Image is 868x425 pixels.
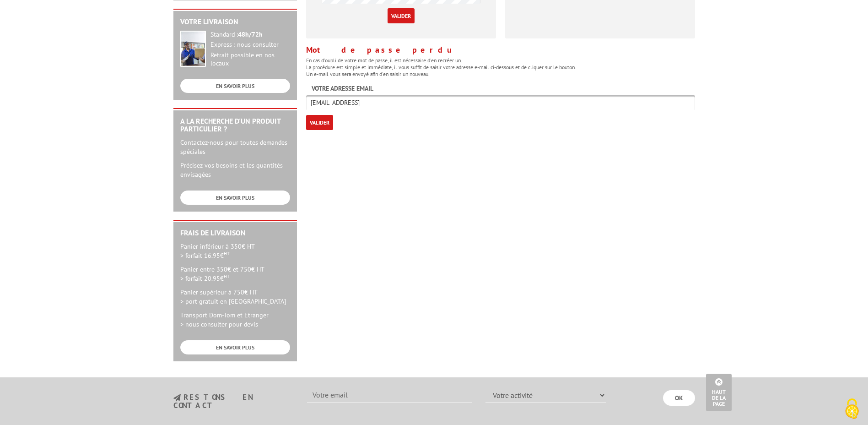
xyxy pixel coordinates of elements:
[224,250,230,256] sup: HT
[173,394,181,402] img: newsletter.jpg
[180,229,290,237] h2: Frais de Livraison
[836,394,868,425] button: Cookies (fenêtre modale)
[180,138,290,156] p: Contactez-nous pour toutes demandes spéciales
[180,18,290,26] h2: Votre livraison
[210,41,290,49] div: Express : nous consulter
[224,273,230,279] sup: HT
[238,30,263,38] strong: 48h/72h
[706,374,732,411] a: Haut de la page
[306,57,695,77] p: En cas d'oubli de votre mot de passe, il est nécessaire d'en recréer un. La procédure est simple ...
[307,387,472,403] input: Votre email
[180,265,290,283] p: Panier entre 350€ et 750€ HT
[180,297,286,305] span: > port gratuit en [GEOGRAPHIC_DATA]
[180,251,230,260] span: > forfait 16.95€
[306,115,333,130] input: Valider
[180,274,230,283] span: > forfait 20.95€
[306,45,695,54] h4: Mot de passe perdu
[180,79,290,93] a: EN SAVOIR PLUS
[180,191,290,205] a: EN SAVOIR PLUS
[173,393,294,409] h3: restons en contact
[180,161,290,179] p: Précisez vos besoins et les quantités envisagées
[180,320,258,328] span: > nous consulter pour devis
[180,311,290,329] p: Transport Dom-Tom et Etranger
[841,398,863,420] img: Cookies (fenêtre modale)
[312,84,373,93] label: Votre adresse email
[180,31,206,67] img: widget-livraison.jpg
[180,340,290,354] a: EN SAVOIR PLUS
[663,390,695,406] input: OK
[180,288,290,306] p: Panier supérieur à 750€ HT
[210,31,290,39] div: Standard :
[180,242,290,260] p: Panier inférieur à 350€ HT
[180,117,290,133] h2: A la recherche d'un produit particulier ?
[210,51,290,68] div: Retrait possible en nos locaux
[388,8,415,23] input: Valider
